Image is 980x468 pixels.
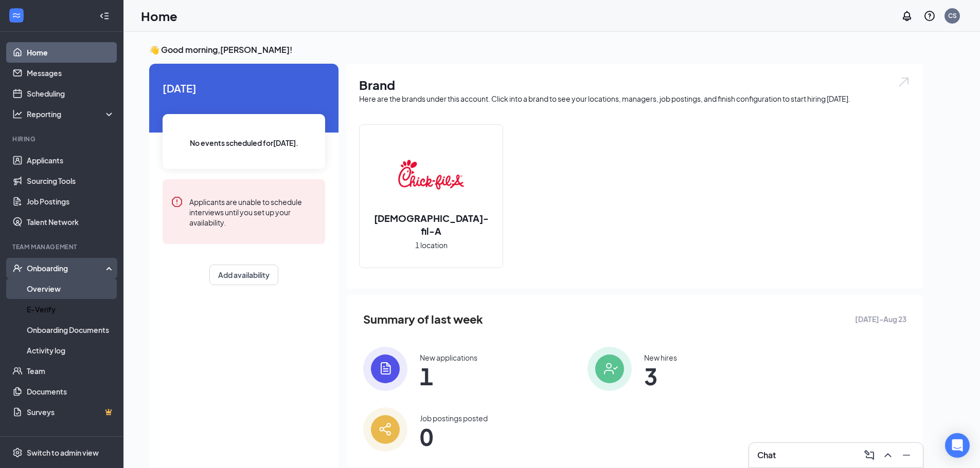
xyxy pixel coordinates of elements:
a: Home [27,42,115,63]
span: Summary of last week [363,310,483,328]
div: New hires [644,352,677,363]
div: New applications [420,352,477,363]
svg: Collapse [99,11,110,21]
a: Activity log [27,340,115,361]
h3: Chat [757,450,776,461]
h1: Home [141,7,177,25]
svg: QuestionInfo [923,10,936,22]
button: ComposeMessage [861,447,878,463]
span: 1 [420,367,477,385]
a: Overview [27,278,115,299]
img: Chick-fil-A [398,142,464,208]
img: icon [587,347,632,391]
div: Reporting [27,109,115,119]
div: CS [948,11,957,20]
a: Scheduling [27,83,115,104]
a: E-Verify [27,299,115,320]
div: Job postings posted [420,413,488,423]
div: Onboarding [27,263,106,273]
a: Talent Network [27,212,115,232]
svg: UserCheck [12,263,23,273]
span: [DATE] - Aug 23 [855,313,906,325]
h3: 👋 Good morning, [PERSON_NAME] ! [149,44,923,55]
img: open.6027fd2a22e1237b5b06.svg [897,76,911,88]
span: 0 [420,427,488,446]
button: Add availability [209,265,278,285]
div: Applicants are unable to schedule interviews until you set up your availability. [189,196,317,228]
svg: ChevronUp [882,449,894,461]
img: icon [363,347,407,391]
svg: Minimize [900,449,913,461]
a: Sourcing Tools [27,171,115,191]
div: Team Management [12,242,113,251]
span: 1 location [415,239,448,251]
a: SurveysCrown [27,402,115,422]
button: ChevronUp [880,447,896,463]
button: Minimize [898,447,915,463]
a: Messages [27,63,115,83]
a: Onboarding Documents [27,320,115,340]
svg: WorkstreamLogo [11,10,22,21]
div: Hiring [12,135,113,143]
img: icon [363,407,407,452]
a: Job Postings [27,191,115,212]
div: Switch to admin view [27,447,99,458]
svg: Notifications [901,10,913,22]
svg: Analysis [12,109,23,119]
span: No events scheduled for [DATE] . [190,137,298,148]
a: Documents [27,381,115,402]
a: Team [27,361,115,381]
span: 3 [644,367,677,385]
span: [DATE] [163,80,325,96]
h2: [DEMOGRAPHIC_DATA]-fil-A [360,212,503,237]
div: Open Intercom Messenger [945,433,970,458]
div: Here are the brands under this account. Click into a brand to see your locations, managers, job p... [359,93,911,104]
h1: Brand [359,76,911,93]
svg: ComposeMessage [863,449,876,461]
a: Applicants [27,150,115,171]
svg: Error [171,196,183,208]
svg: Settings [12,447,23,458]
